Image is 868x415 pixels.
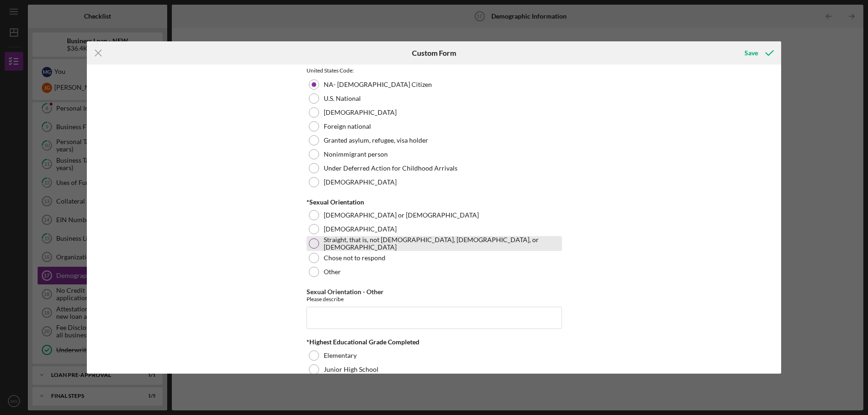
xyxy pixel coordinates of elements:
[324,109,397,116] label: [DEMOGRAPHIC_DATA]
[744,44,758,62] div: Save
[307,288,384,296] label: Sexual Orientation - Other
[307,198,562,206] div: *Sexual Orientation
[324,236,560,251] label: Straight, that is, not [DEMOGRAPHIC_DATA], [DEMOGRAPHIC_DATA], or [DEMOGRAPHIC_DATA]
[324,151,388,158] label: Nonimmigrant person
[324,137,428,144] label: Granted asylum, refugee, visa holder
[324,211,479,219] label: [DEMOGRAPHIC_DATA] or [DEMOGRAPHIC_DATA]
[324,178,397,186] label: [DEMOGRAPHIC_DATA]
[735,44,781,62] button: Save
[324,352,357,359] label: Elementary
[324,268,341,276] label: Other
[307,296,562,303] div: Please describe
[324,81,432,88] label: NA- [DEMOGRAPHIC_DATA] Citizen
[324,123,371,130] label: Foreign national
[324,366,379,373] label: Junior High School
[307,338,562,346] div: *Highest Educational Grade Completed
[412,49,456,57] h6: Custom Form
[324,165,457,172] label: Under Deferred Action for Childhood Arrivals
[324,254,385,262] label: Chose not to respond
[324,95,361,102] label: U.S. National
[324,225,397,233] label: [DEMOGRAPHIC_DATA]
